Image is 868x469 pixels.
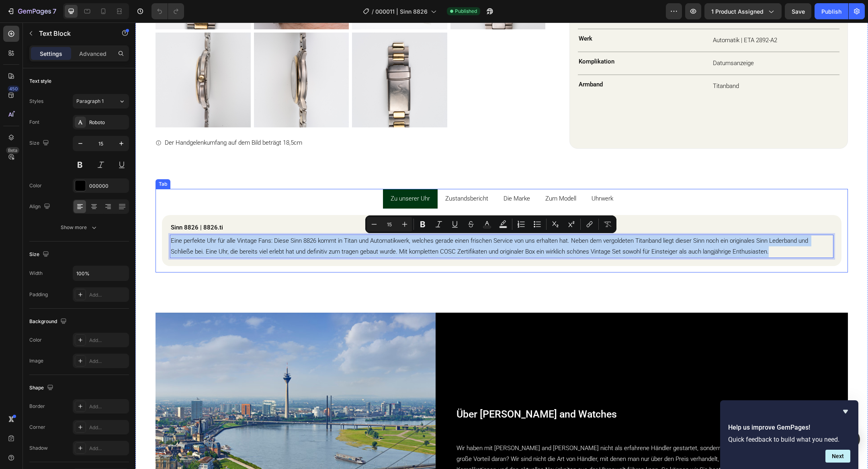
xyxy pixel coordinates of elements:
[310,171,353,182] p: Zustandsbericht
[704,3,782,19] button: 1 product assigned
[29,270,43,277] div: Width
[825,450,850,463] button: Next question
[456,171,478,182] p: Uhrwerk
[841,407,850,416] button: Hide survey
[29,383,55,393] div: Shape
[22,158,33,165] div: Tab
[29,201,52,212] div: Align
[29,220,129,235] button: Show more
[89,445,127,452] div: Add...
[728,436,850,443] p: Quick feedback to build what you need.
[29,357,43,365] div: Image
[8,86,19,92] div: 450
[76,98,104,105] span: Paragraph 1
[79,49,106,58] p: Advanced
[29,291,48,298] div: Padding
[40,49,62,58] p: Settings
[73,266,129,281] input: Auto
[410,171,441,182] p: Zum Modell
[442,57,570,67] h2: Armband
[365,215,616,233] div: Editor contextual toolbar
[792,8,805,15] span: Save
[89,358,127,365] div: Add...
[89,182,127,190] div: 000000
[73,94,129,109] button: Paragraph 1
[821,7,841,16] div: Publish
[3,3,60,19] button: 7
[375,7,428,16] span: 000011 | Sinn 8826
[711,7,764,16] span: 1 product assigned
[29,336,42,344] div: Color
[35,213,697,235] p: Eine perfekte Uhr für alle Vintage Fans: Diese Sinn 8826 kommt in Titan und Automatikwerk, welche...
[577,58,703,69] p: Titanband
[135,23,868,469] iframe: Design area
[53,6,56,16] p: 7
[728,407,850,463] div: Help us improve GemPages!
[368,171,395,182] p: Die Marke
[455,8,477,15] span: Published
[151,3,184,19] div: Undo/Redo
[29,444,48,452] div: Shadow
[815,3,848,19] button: Publish
[29,249,51,260] div: Size
[89,291,127,299] div: Add...
[61,223,98,231] div: Show more
[89,424,127,431] div: Add...
[320,385,712,399] h2: Über [PERSON_NAME] and Watches
[29,316,68,327] div: Background
[29,138,51,149] div: Size
[728,423,850,432] h2: Help us improve GemPages!
[35,212,698,236] div: Rich Text Editor. Editing area: main
[29,119,39,126] div: Font
[89,337,127,344] div: Add...
[372,7,374,16] span: /
[29,98,43,105] div: Styles
[29,403,45,410] div: Border
[29,78,51,85] div: Text style
[29,424,45,431] div: Corner
[6,147,19,154] div: Beta
[255,171,295,182] p: Zu unserer Uhr
[89,403,127,410] div: Add...
[29,182,42,189] div: Color
[35,201,698,210] h2: Sinn 8826 | 8826.ti
[442,35,570,44] h2: Komplikation
[785,3,811,19] button: Save
[89,119,127,126] div: Roboto
[39,29,107,38] p: Text Block
[577,35,703,46] p: Datumsanzeige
